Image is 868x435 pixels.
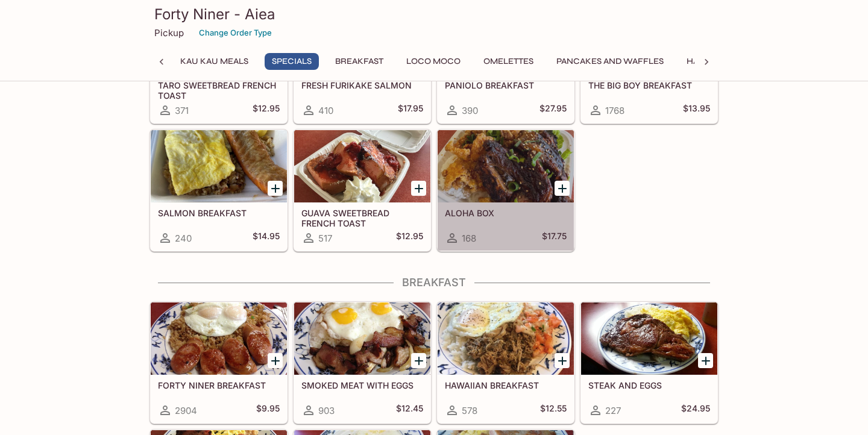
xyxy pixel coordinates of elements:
h5: $12.45 [396,403,423,418]
h5: $9.95 [256,403,280,418]
span: 410 [318,105,333,116]
h5: $13.95 [683,103,710,117]
span: 1768 [605,105,624,116]
a: SMOKED MEAT WITH EGGS903$12.45 [294,302,431,424]
div: GUAVA SWEETBREAD FRENCH TOAST [294,130,430,202]
button: Change Order Type [193,23,277,42]
h5: STEAK AND EGGS [588,380,710,390]
a: FORTY NINER BREAKFAST2904$9.95 [150,302,288,424]
h5: SALMON BREAKFAST [158,208,280,218]
span: 2904 [175,405,197,416]
div: SALMON BREAKFAST [151,130,287,202]
button: Add FORTY NINER BREAKFAST [268,353,283,368]
button: Pancakes and Waffles [550,53,670,70]
button: Kau Kau Meals [174,53,255,70]
h5: $27.95 [539,103,567,117]
button: Breakfast [329,53,390,70]
span: 390 [462,105,478,116]
div: HAWAIIAN BREAKFAST [438,302,574,375]
button: Add HAWAIIAN BREAKFAST [555,353,570,368]
h5: $12.95 [396,231,423,245]
button: Omelettes [477,53,540,70]
button: Add STEAK AND EGGS [698,353,713,368]
div: SMOKED MEAT WITH EGGS [294,302,430,375]
span: 903 [318,405,335,416]
button: Add SALMON BREAKFAST [268,181,283,196]
h5: HAWAIIAN BREAKFAST [445,380,567,390]
span: 168 [462,233,476,244]
button: Add ALOHA BOX [555,181,570,196]
h5: GUAVA SWEETBREAD FRENCH TOAST [301,208,423,228]
a: HAWAIIAN BREAKFAST578$12.55 [437,302,574,424]
h5: $14.95 [253,231,280,245]
span: 517 [318,233,332,244]
div: FORTY NINER BREAKFAST [151,302,287,375]
h3: Forty Niner - Aiea [154,5,714,23]
h5: $12.95 [253,103,280,117]
button: Loco Moco [400,53,467,70]
span: 578 [462,405,477,416]
span: 240 [175,233,192,244]
h5: $17.75 [542,231,567,245]
h5: $17.95 [398,103,423,117]
h5: FORTY NINER BREAKFAST [158,380,280,390]
button: Hawaiian Style French Toast [680,53,829,70]
h5: PANIOLO BREAKFAST [445,80,567,90]
span: 371 [175,105,189,116]
h5: SMOKED MEAT WITH EGGS [301,380,423,390]
button: Specials [265,53,319,70]
h4: Breakfast [149,276,719,289]
h5: ALOHA BOX [445,208,567,218]
h5: THE BIG BOY BREAKFAST [588,80,710,90]
a: ALOHA BOX168$17.75 [437,130,574,251]
a: STEAK AND EGGS227$24.95 [580,302,718,424]
div: ALOHA BOX [438,130,574,202]
p: Pickup [154,27,184,39]
h5: $24.95 [681,403,710,418]
span: 227 [605,405,621,416]
button: Add SMOKED MEAT WITH EGGS [411,353,426,368]
a: GUAVA SWEETBREAD FRENCH TOAST517$12.95 [294,130,431,251]
button: Add GUAVA SWEETBREAD FRENCH TOAST [411,181,426,196]
a: SALMON BREAKFAST240$14.95 [150,130,288,251]
h5: FRESH FURIKAKE SALMON [301,80,423,90]
div: STEAK AND EGGS [581,302,717,375]
h5: $12.55 [540,403,567,418]
h5: TARO SWEETBREAD FRENCH TOAST [158,80,280,100]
